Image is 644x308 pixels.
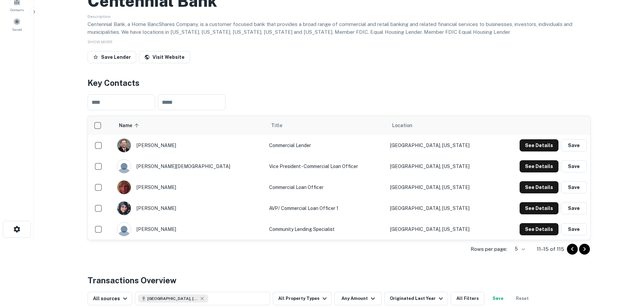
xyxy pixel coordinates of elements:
[579,244,590,255] button: Go to next page
[561,223,587,235] button: Save
[266,135,387,156] td: Commercial Lender
[520,160,558,172] button: See Details
[561,181,587,193] button: Save
[10,7,24,13] span: Contacts
[117,181,131,194] img: 1517441205000
[511,292,533,305] button: Reset
[387,198,496,219] td: [GEOGRAPHIC_DATA], [US_STATE]
[537,245,564,253] p: 11–15 of 115
[117,138,262,152] div: [PERSON_NAME]
[266,156,387,177] td: Vice President - Commercial Loan Officer
[88,51,136,63] button: Save Lender
[561,160,587,172] button: Save
[561,202,587,214] button: Save
[384,292,448,305] button: Originated Last Year
[12,27,22,32] span: Saved
[273,292,332,305] button: All Property Types
[117,201,262,215] div: [PERSON_NAME]
[266,219,387,240] td: Community Lending Specialist
[88,20,591,36] p: Centennial Bank, a Home BancShares Company, is a customer focused bank that provides a broad rang...
[392,121,412,129] span: Location
[93,294,129,303] div: All sources
[567,244,578,255] button: Go to previous page
[471,245,507,253] p: Rows per page:
[387,177,496,198] td: [GEOGRAPHIC_DATA], [US_STATE]
[561,139,587,151] button: Save
[88,14,111,19] span: Description
[117,222,262,236] div: [PERSON_NAME]
[510,244,526,254] div: 5
[88,292,132,305] button: All sources
[520,139,558,151] button: See Details
[387,156,496,177] td: [GEOGRAPHIC_DATA], [US_STATE]
[88,116,590,240] div: scrollable content
[117,159,262,173] div: [PERSON_NAME][DEMOGRAPHIC_DATA]
[88,77,591,89] h4: Key Contacts
[520,202,558,214] button: See Details
[117,139,131,152] img: 1517034993138
[387,135,496,156] td: [GEOGRAPHIC_DATA], [US_STATE]
[451,292,484,305] button: All Filters
[520,223,558,235] button: See Details
[117,160,131,173] img: 9c8pery4andzj6ohjkjp54ma2
[387,116,496,135] th: Location
[266,198,387,219] td: AVP/ Commercial Loan Officer 1
[147,295,198,302] span: [GEOGRAPHIC_DATA], [GEOGRAPHIC_DATA], [GEOGRAPHIC_DATA]
[487,292,509,305] button: Save your search to get updates of matches that match your search criteria.
[271,121,291,129] span: Title
[117,222,131,236] img: 9c8pery4andzj6ohjkjp54ma2
[387,219,496,240] td: [GEOGRAPHIC_DATA], [US_STATE]
[135,292,270,305] button: [GEOGRAPHIC_DATA], [GEOGRAPHIC_DATA], [GEOGRAPHIC_DATA]
[117,202,131,215] img: 1723141923903
[266,177,387,198] td: Commercial Loan Officer
[114,116,266,135] th: Name
[117,180,262,194] div: [PERSON_NAME]
[139,51,190,63] a: Visit Website
[119,121,141,129] span: Name
[390,294,445,303] div: Originated Last Year
[610,254,644,286] iframe: Chat Widget
[2,15,32,33] a: Saved
[266,116,387,135] th: Title
[520,181,558,193] button: See Details
[334,292,382,305] button: Any Amount
[88,40,113,44] span: SHOW MORE
[88,274,176,286] h4: Transactions Overview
